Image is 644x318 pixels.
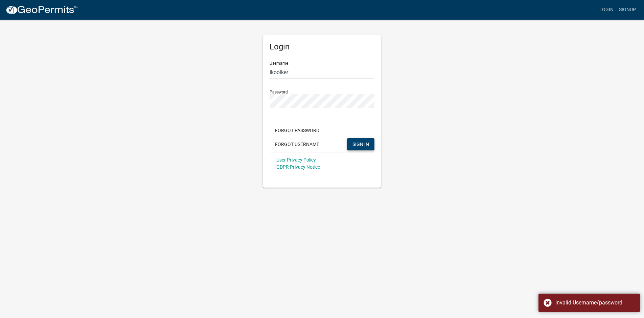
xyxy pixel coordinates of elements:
[616,3,639,16] a: Signup
[555,299,635,307] div: Invalid Username/password
[270,124,325,136] button: Forgot Password
[270,42,374,52] h5: Login
[276,157,316,163] a: User Privacy Policy
[352,141,369,147] span: SIGN IN
[347,138,374,150] button: SIGN IN
[276,164,320,170] a: GDPR Privacy Notice
[597,3,616,16] a: Login
[270,138,325,150] button: Forgot Username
